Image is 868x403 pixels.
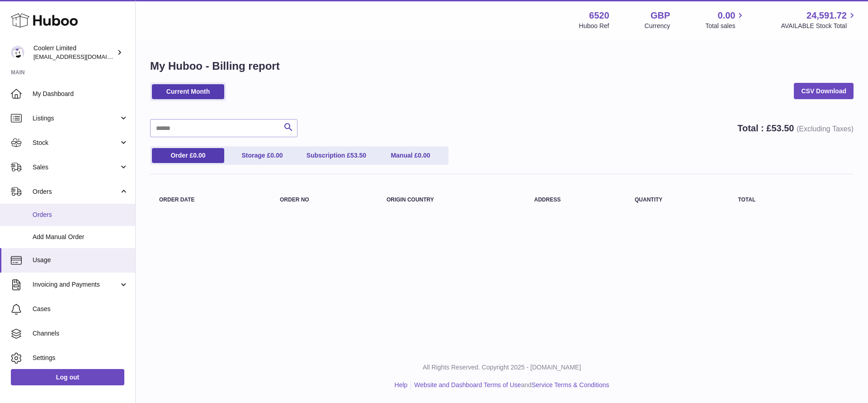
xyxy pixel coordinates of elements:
span: Orders [33,211,128,219]
span: Invoicing and Payments [33,280,119,289]
span: (Excluding Taxes) [797,125,854,133]
img: alasdair.heath@coolerr.co [11,46,24,59]
span: AVAILABLE Stock Total [781,22,857,30]
th: Origin Country [377,188,525,212]
a: 24,591.72 AVAILABLE Stock Total [781,10,857,30]
span: Settings [33,354,128,362]
th: Address [525,188,626,212]
div: Currency [645,22,670,30]
a: Order £0.00 [152,148,224,163]
p: All Rights Reserved. Copyright 2025 - [DOMAIN_NAME] [143,363,861,372]
span: Stock [33,139,119,147]
span: Channels [33,329,128,338]
a: Subscription £53.50 [300,148,373,163]
span: 24,591.72 [807,10,847,22]
span: Cases [33,305,128,313]
strong: 6520 [589,10,609,22]
li: and [411,381,609,389]
a: Current Month [152,84,224,99]
a: Manual £0.00 [374,148,447,163]
th: Order no [271,188,377,212]
a: Log out [11,369,124,385]
span: My Dashboard [33,90,128,98]
div: Coolerr Limited [33,44,115,61]
span: 0.00 [270,152,283,159]
a: Website and Dashboard Terms of Use [414,381,521,389]
span: 0.00 [718,10,736,22]
span: 53.50 [771,123,794,133]
a: Storage £0.00 [226,148,298,163]
h1: My Huboo - Billing report [150,59,854,73]
th: Total [729,188,809,212]
span: 0.00 [193,152,205,159]
a: Service Terms & Conditions [532,381,609,389]
span: Listings [33,114,119,123]
span: Total sales [705,22,745,30]
span: Orders [33,187,119,196]
strong: GBP [651,10,670,22]
a: 0.00 Total sales [705,10,745,30]
div: Huboo Ref [579,22,609,30]
span: Sales [33,163,119,172]
th: Quantity [626,188,729,212]
th: Order Date [150,188,271,212]
span: Add Manual Order [33,233,128,241]
span: Usage [33,256,128,264]
a: Help [395,381,408,389]
span: [EMAIL_ADDRESS][DOMAIN_NAME] [33,53,133,60]
span: 0.00 [418,152,430,159]
span: 53.50 [350,152,366,159]
a: CSV Download [794,83,854,99]
strong: Total : £ [737,123,854,133]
